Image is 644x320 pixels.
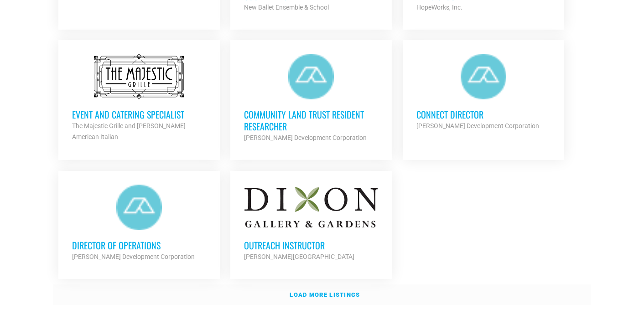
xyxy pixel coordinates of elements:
a: Director of Operations [PERSON_NAME] Development Corporation [58,171,220,276]
strong: [PERSON_NAME] Development Corporation [72,253,195,260]
strong: [PERSON_NAME][GEOGRAPHIC_DATA] [244,253,354,260]
strong: Load more listings [290,291,360,298]
a: Outreach Instructor [PERSON_NAME][GEOGRAPHIC_DATA] [230,171,392,276]
h3: Director of Operations [72,239,206,251]
strong: New Ballet Ensemble & School [244,4,329,11]
a: Connect Director [PERSON_NAME] Development Corporation [403,40,564,145]
strong: [PERSON_NAME] Development Corporation [416,122,539,129]
a: Community Land Trust Resident Researcher [PERSON_NAME] Development Corporation [230,40,392,157]
a: Load more listings [53,284,591,305]
h3: Connect Director [416,108,551,120]
strong: HopeWorks, Inc. [416,4,462,11]
h3: Event and Catering Specialist [72,108,206,120]
strong: [PERSON_NAME] Development Corporation [244,134,367,141]
a: Event and Catering Specialist The Majestic Grille and [PERSON_NAME] American Italian [58,40,220,156]
strong: The Majestic Grille and [PERSON_NAME] American Italian [72,122,186,140]
h3: Outreach Instructor [244,239,378,251]
h3: Community Land Trust Resident Researcher [244,108,378,132]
